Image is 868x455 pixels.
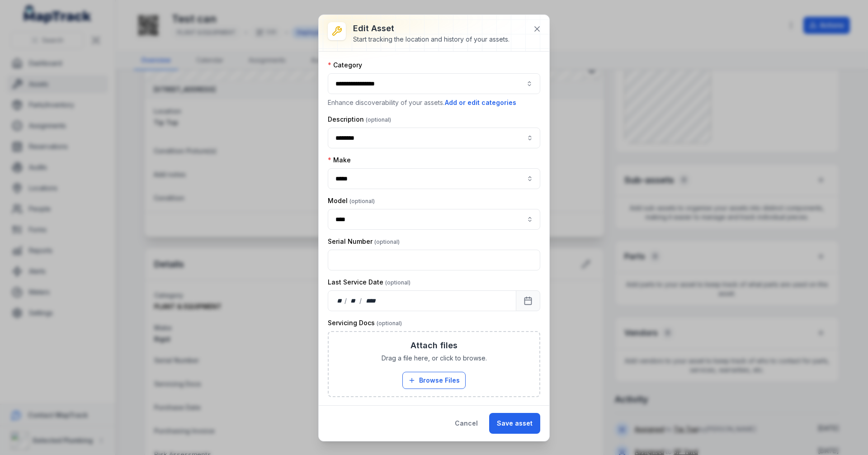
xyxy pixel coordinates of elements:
input: asset-edit:description-label [328,128,540,148]
label: Last Service Date [328,278,410,287]
div: day, [335,296,344,305]
label: Servicing Docs [328,318,402,327]
div: / [344,296,348,305]
input: asset-edit:cf[09246113-4bcc-4687-b44f-db17154807e5]-label [328,168,540,189]
h3: Edit asset [353,22,509,35]
span: Drag a file here, or click to browse. [382,354,487,363]
h3: Attach files [410,339,458,352]
button: Cancel [447,413,486,434]
div: year, [363,296,379,305]
button: Save asset [489,413,540,434]
button: Calendar [516,290,540,311]
p: Enhance discoverability of your assets. [328,98,540,108]
label: Purchase Date [328,404,401,413]
label: Category [328,61,362,70]
input: asset-edit:cf[68832b05-6ea9-43b4-abb7-d68a6a59beaf]-label [328,209,540,230]
label: Serial Number [328,237,400,246]
div: / [359,296,363,305]
label: Model [328,196,375,205]
div: Start tracking the location and history of your assets. [353,35,509,44]
label: Make [328,156,351,165]
label: Description [328,115,391,124]
button: Add or edit categories [444,98,517,108]
button: Browse Files [402,372,466,389]
div: month, [348,296,360,305]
